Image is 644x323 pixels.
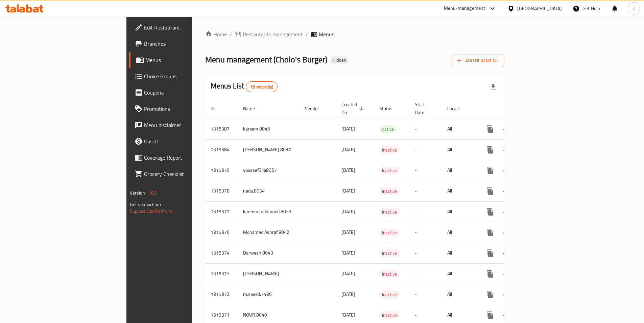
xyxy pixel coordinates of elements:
[442,263,477,284] td: All
[147,188,158,197] span: 1.0.0
[379,187,400,195] span: Inactive
[409,181,442,201] td: -
[129,19,234,36] a: Edit Restaurant
[482,224,498,241] button: more
[379,270,400,278] span: Inactive
[379,291,400,299] span: Inactive
[442,284,477,305] td: All
[129,68,234,84] a: Choice Groups
[306,30,308,38] li: /
[498,245,515,261] button: Change Status
[444,4,485,13] div: Menu-management
[341,269,355,278] span: [DATE]
[330,56,349,64] div: Hidden
[129,166,234,182] a: Grocery Checklist
[211,81,278,92] h2: Menus List
[243,104,264,113] span: Name
[379,311,400,319] span: Inactive
[379,104,401,113] span: Status
[442,119,477,139] td: All
[442,222,477,243] td: All
[238,263,300,284] td: [PERSON_NAME]
[238,201,300,222] td: kareem.mohamed.8033
[379,249,400,257] div: Inactive
[341,145,355,154] span: [DATE]
[498,286,515,303] button: Change Status
[379,270,400,278] div: Inactive
[211,104,223,113] span: ID
[341,166,355,175] span: [DATE]
[341,248,355,257] span: [DATE]
[341,228,355,237] span: [DATE]
[129,149,234,166] a: Coverage Report
[144,105,229,113] span: Promotions
[341,100,366,117] span: Created On
[319,30,334,38] span: Menus
[517,5,562,12] div: [GEOGRAPHIC_DATA]
[498,142,515,158] button: Change Status
[415,100,434,117] span: Start Date
[145,56,229,64] span: Menus
[379,166,400,175] div: Inactive
[341,207,355,216] span: [DATE]
[379,208,400,216] div: Inactive
[379,311,400,319] div: Inactive
[144,40,229,48] span: Branches
[447,104,469,113] span: Locale
[498,224,515,241] button: Change Status
[341,124,355,133] span: [DATE]
[246,84,277,90] span: 16 record(s)
[238,181,300,201] td: nada.8034
[409,222,442,243] td: -
[235,30,303,38] a: Restaurants management
[379,187,400,195] div: Inactive
[144,137,229,145] span: Upsell
[379,125,397,133] span: Active
[129,133,234,149] a: Upsell
[442,243,477,263] td: All
[409,284,442,305] td: -
[238,119,300,139] td: kareem.8046
[238,243,300,263] td: Darwesh.8043
[409,119,442,139] td: -
[498,121,515,137] button: Change Status
[144,88,229,97] span: Coupons
[144,72,229,80] span: Choice Groups
[144,170,229,178] span: Grocery Checklist
[305,104,328,113] span: Vendor
[238,160,300,181] td: youssef3lla8027
[379,146,400,154] span: Inactive
[482,121,498,137] button: more
[633,5,635,12] span: k
[482,266,498,282] button: more
[243,30,303,38] span: Restaurants management
[485,79,501,95] div: Export file
[409,139,442,160] td: -
[379,228,400,237] div: Inactive
[130,200,161,209] span: Get support on:
[409,263,442,284] td: -
[482,162,498,179] button: more
[341,290,355,299] span: [DATE]
[482,286,498,303] button: more
[409,160,442,181] td: -
[498,204,515,220] button: Change Status
[129,36,234,52] a: Branches
[238,284,300,305] td: m.saeed.7436
[379,146,400,154] div: Inactive
[130,188,146,197] span: Version:
[442,160,477,181] td: All
[409,243,442,263] td: -
[238,222,300,243] td: Mohamed Ashraf.8042
[442,201,477,222] td: All
[498,162,515,179] button: Change Status
[246,81,278,92] div: Total records count
[341,186,355,195] span: [DATE]
[129,52,234,68] a: Menus
[457,57,499,65] span: Add New Menu
[442,139,477,160] td: All
[129,84,234,101] a: Coupons
[330,57,349,63] span: Hidden
[477,98,552,119] th: Actions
